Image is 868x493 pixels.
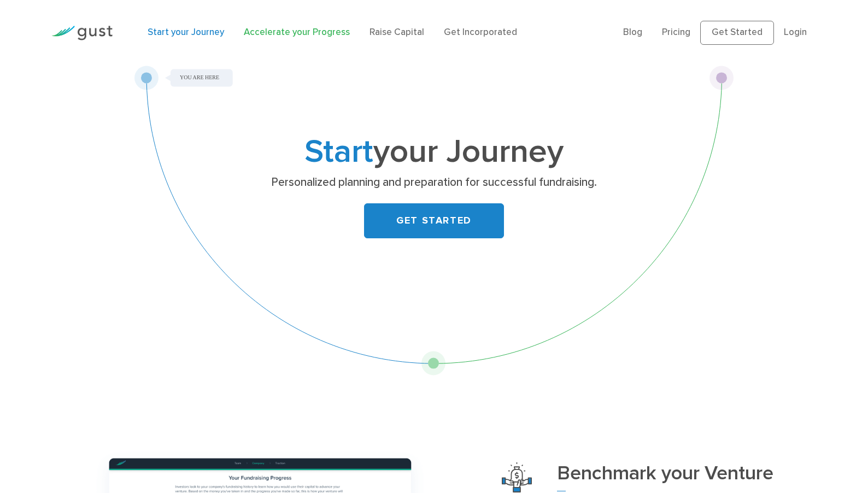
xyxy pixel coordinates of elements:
[784,27,807,38] a: Login
[370,27,424,38] a: Raise Capital
[244,27,350,38] a: Accelerate your Progress
[662,27,690,38] a: Pricing
[218,137,650,167] h1: your Journey
[364,203,504,238] a: GET STARTED
[700,21,774,45] a: Get Started
[304,132,373,171] span: Start
[51,26,113,40] img: Gust Logo
[623,27,642,38] a: Blog
[444,27,517,38] a: Get Incorporated
[557,462,782,491] h3: Benchmark your Venture
[222,175,646,190] p: Personalized planning and preparation for successful fundraising.
[502,462,532,492] img: Benchmark Your Venture
[148,27,224,38] a: Start your Journey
